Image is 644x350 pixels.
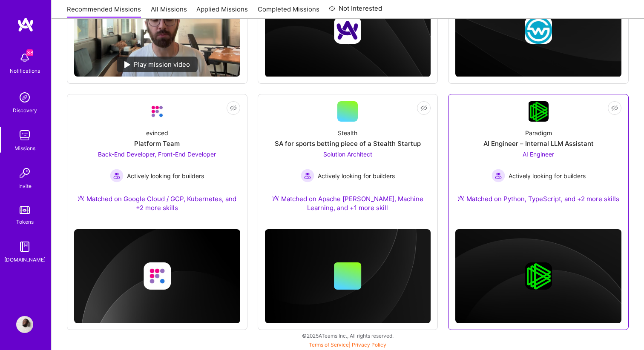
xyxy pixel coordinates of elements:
[525,17,552,44] img: Company logo
[14,144,35,153] div: Missions
[323,151,372,158] span: Solution Architect
[230,105,237,111] i: icon EyeClosed
[18,182,32,191] div: Invite
[309,341,386,348] span: |
[74,229,240,323] img: cover
[110,169,124,182] img: Actively looking for builders
[265,229,431,323] img: cover
[523,151,554,158] span: AI Engineer
[144,262,171,290] img: Company logo
[14,316,35,333] a: User Avatar
[272,195,279,202] img: Ateam Purple Icon
[74,194,240,212] div: Matched on Google Cloud / GCP, Kubernetes, and +2 more skills
[318,171,395,180] span: Actively looking for builders
[151,5,187,19] a: All Missions
[611,105,618,111] i: icon EyeClosed
[134,139,180,148] div: Platform Team
[525,128,552,137] div: Paradigm
[20,206,30,214] img: tokens
[265,194,431,212] div: Matched on Apache [PERSON_NAME], Machine Learning, and +1 more skill
[74,101,240,222] a: Company LogoevincedPlatform TeamBack-End Developer, Front-End Developer Actively looking for buil...
[51,325,644,346] div: © 2025 ATeams Inc., All rights reserved.
[16,49,33,66] img: bell
[10,66,40,75] div: Notifications
[16,89,33,106] img: discovery
[98,151,216,158] span: Back-End Developer, Front-End Developer
[16,238,33,255] img: guide book
[4,255,46,264] div: [DOMAIN_NAME]
[420,105,427,111] i: icon EyeClosed
[352,341,386,348] a: Privacy Policy
[483,139,594,148] div: AI Engineer – Internal LLM Assistant
[301,169,314,182] img: Actively looking for builders
[525,262,552,290] img: Company logo
[329,3,382,19] a: Not Interested
[529,101,549,122] img: Company Logo
[492,169,505,182] img: Actively looking for builders
[127,171,204,180] span: Actively looking for builders
[309,341,349,348] a: Terms of Service
[457,195,464,202] img: Ateam Purple Icon
[147,101,167,122] img: Company Logo
[16,165,33,182] img: Invite
[16,127,33,144] img: teamwork
[457,194,619,203] div: Matched on Python, TypeScript, and +2 more skills
[67,5,141,19] a: Recommended Missions
[124,61,130,68] img: play
[275,139,421,148] div: SA for sports betting piece of a Stealth Startup
[334,17,361,44] img: Company logo
[117,57,198,72] div: Play mission video
[26,49,33,56] span: 38
[338,128,357,137] div: Stealth
[16,316,33,333] img: User Avatar
[13,106,37,115] div: Discovery
[78,195,84,202] img: Ateam Purple Icon
[509,171,586,180] span: Actively looking for builders
[146,128,168,137] div: evinced
[17,17,34,32] img: logo
[455,229,621,323] img: cover
[196,5,248,19] a: Applied Missions
[265,101,431,222] a: StealthSA for sports betting piece of a Stealth StartupSolution Architect Actively looking for bu...
[455,101,621,213] a: Company LogoParadigmAI Engineer – Internal LLM AssistantAI Engineer Actively looking for builders...
[258,5,319,19] a: Completed Missions
[16,217,34,226] div: Tokens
